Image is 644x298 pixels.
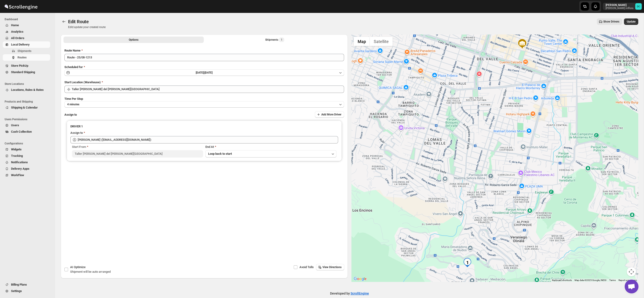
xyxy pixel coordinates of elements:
[3,104,50,111] button: Shipping & Calendar
[72,86,344,93] input: Search location
[11,167,29,170] span: Delivery Apps
[3,22,50,29] button: Home
[205,150,336,158] button: Loop back to start
[11,289,22,293] span: Settings
[64,97,83,100] span: Time Per Stop
[68,25,106,29] p: Edit/update your created route
[3,54,50,61] button: Routes
[603,20,619,23] span: Show Drivers
[5,100,52,103] span: Products and Shipping
[63,37,204,43] button: All Route Options
[11,36,24,40] span: All Orders
[463,258,472,267] div: 1
[11,30,23,33] span: Analytics
[11,123,19,127] span: Users
[351,292,369,295] a: ScrollEngine
[5,117,52,121] span: Users Permissions
[627,267,636,276] button: Map camera controls
[11,43,30,46] span: Local Delivery
[72,145,86,149] span: Start From
[61,45,348,218] div: All Route Options
[353,276,368,282] img: Google
[299,265,314,269] span: Avoid Tolls
[70,270,111,273] span: Shipment will be auto arranged
[11,64,28,67] span: Store PickUp
[606,7,633,10] p: [PERSON_NAME]-inflora
[3,48,50,54] button: Shipments
[552,279,572,282] button: Keyboard shortcuts
[330,291,369,296] p: Developed by
[64,101,344,108] button: 4 minutes
[354,37,370,46] button: Show street map
[624,18,638,25] button: Update
[67,103,79,106] span: 4 minutes
[64,49,80,52] span: Route Name
[5,82,52,86] span: Store Locations
[322,265,342,269] span: View Directions
[64,69,344,76] button: [DATE]|[DATE]
[3,281,50,288] button: Billing Plans
[64,65,83,69] span: Scheduled for
[11,154,23,158] span: Tracking
[11,23,19,27] span: Home
[3,159,50,166] button: Notifications
[129,38,138,42] span: Options
[64,54,344,61] input: Eg: Bengaluru Route
[353,276,368,282] a: Open this area in Google Maps (opens a new window)
[597,18,622,25] button: Show Drivers
[606,3,633,7] p: [PERSON_NAME]
[315,111,344,118] button: Add More Driver
[17,49,32,53] span: Shipments
[627,20,635,23] span: Update
[5,142,52,145] span: Configurations
[64,113,77,116] span: Assign to
[11,160,28,164] span: Notifications
[3,87,50,93] button: Locations, Rules & Rates
[204,71,213,74] span: [DATE]
[3,172,50,178] button: WorkFlow
[61,18,67,25] button: Routes
[316,264,344,270] button: View Directions
[609,279,616,281] a: Terms (opens in new tab)
[370,37,393,46] button: Show satellite imagery
[64,80,101,84] span: Start Location (Warehouse)
[208,152,232,155] span: Loop back to start
[575,279,607,281] span: Map data ©2025 Google, INEGI
[196,71,204,74] span: [DATE] |
[3,29,50,35] button: Analytics
[205,145,336,149] div: End At
[70,265,86,269] span: AI Optimize
[205,37,345,43] button: Selected Shipments
[78,136,338,143] input: Search assignee
[3,129,50,135] button: Cash Collection
[5,17,52,21] span: Dashboard
[3,35,50,41] button: All Orders
[3,153,50,159] button: Tracking
[603,3,642,10] button: User menu
[625,280,638,293] a: Open chat
[281,38,282,42] span: 1
[11,148,22,151] span: Widgets
[68,19,89,24] span: Edit Route
[11,283,27,286] span: Billing Plans
[17,56,27,59] span: Routes
[11,106,38,109] span: Shipping & Calendar
[3,166,50,172] button: Delivery Apps
[3,146,50,153] button: Widgets
[635,3,642,10] span: DAVID CORONADO
[11,173,24,177] span: WorkFlow
[3,122,50,129] button: Users
[11,88,44,92] span: Locations, Rules & Rates
[70,124,338,129] h3: DRIVER 1
[3,288,50,294] button: Settings
[637,5,640,8] text: DC
[4,1,38,12] img: ScrollEngine
[321,113,341,116] span: Add More Driver
[618,279,637,281] a: Report a map error
[11,70,35,74] span: Standard Shipping
[70,131,83,135] div: Assign to
[265,37,284,42] div: Shipments
[11,130,32,133] span: Cash Collection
